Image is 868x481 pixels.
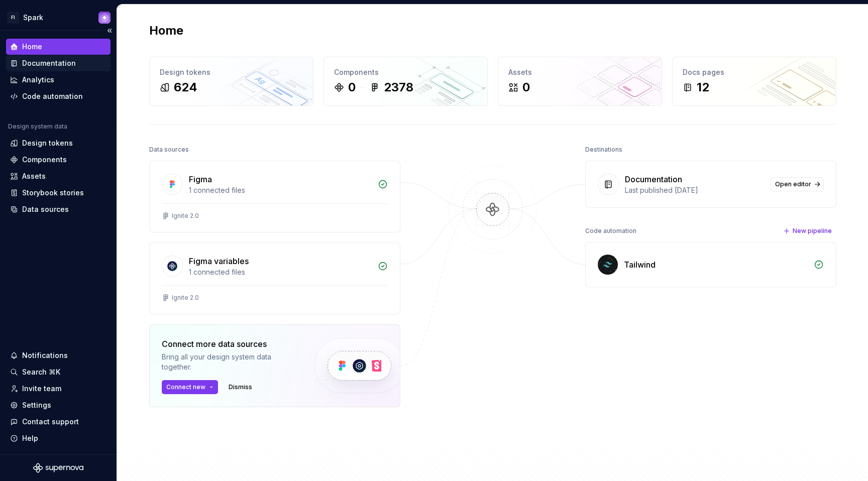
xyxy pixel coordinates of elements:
div: Search ⌘K [22,367,60,377]
button: Contact support [6,414,111,430]
a: Components02378 [323,57,488,106]
a: Home [6,39,111,55]
div: Documentation [22,58,76,68]
a: Figma variables1 connected filesIgnite 2.0 [149,243,400,314]
div: Documentation [625,173,682,185]
a: Invite team [6,381,111,397]
span: Open editor [775,180,811,188]
a: Design tokens [6,135,111,151]
div: Docs pages [683,67,826,77]
div: Settings [22,400,51,410]
div: Figma [189,173,212,185]
button: FISparkDesign System Manager [2,7,115,28]
div: Components [334,67,477,77]
img: Design System Manager [98,12,111,24]
div: Design tokens [22,138,73,148]
div: Tailwind [624,259,656,271]
div: 0 [522,79,530,95]
div: Data sources [149,143,189,157]
div: Contact support [22,417,79,427]
div: 12 [697,79,709,95]
button: Dismiss [224,380,257,394]
div: Last published [DATE] [625,185,765,195]
div: FI [7,12,19,24]
div: Notifications [22,350,68,360]
span: New pipeline [793,227,832,235]
a: Analytics [6,72,111,88]
div: 1 connected files [189,185,372,195]
h2: Home [149,23,183,39]
div: Home [22,42,42,52]
div: Storybook stories [22,188,84,198]
div: Design tokens [160,67,303,77]
div: Destinations [585,143,622,157]
div: 0 [348,79,356,95]
span: Connect new [166,383,205,391]
a: Components [6,152,111,168]
a: Docs pages12 [672,57,836,106]
div: Code automation [22,91,83,101]
a: Settings [6,397,111,413]
button: Connect new [162,380,218,394]
button: Collapse sidebar [102,24,117,38]
a: Data sources [6,201,111,217]
div: Invite team [22,384,61,394]
div: 1 connected files [189,267,372,277]
svg: Supernova Logo [33,463,83,473]
button: New pipeline [780,224,836,238]
div: Bring all your design system data together. [162,352,297,372]
button: Search ⌘K [6,364,111,380]
div: Ignite 2.0 [172,212,199,220]
div: Components [22,155,67,165]
span: Dismiss [229,383,252,391]
button: Notifications [6,347,111,364]
div: Figma variables [189,255,249,267]
div: Assets [508,67,652,77]
a: Documentation [6,55,111,71]
a: Assets0 [498,57,662,106]
div: Spark [23,13,43,23]
div: Analytics [22,75,54,85]
a: Design tokens624 [149,57,313,106]
div: Ignite 2.0 [172,294,199,302]
a: Storybook stories [6,185,111,201]
div: 2378 [384,79,413,95]
a: Figma1 connected filesIgnite 2.0 [149,161,400,232]
div: Data sources [22,204,69,214]
div: Help [22,433,38,443]
div: Design system data [8,123,67,131]
a: Open editor [771,177,824,191]
div: Code automation [585,224,636,238]
a: Code automation [6,88,111,104]
a: Assets [6,168,111,184]
div: Assets [22,171,46,181]
div: 624 [174,79,197,95]
button: Help [6,430,111,446]
div: Connect more data sources [162,338,297,350]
